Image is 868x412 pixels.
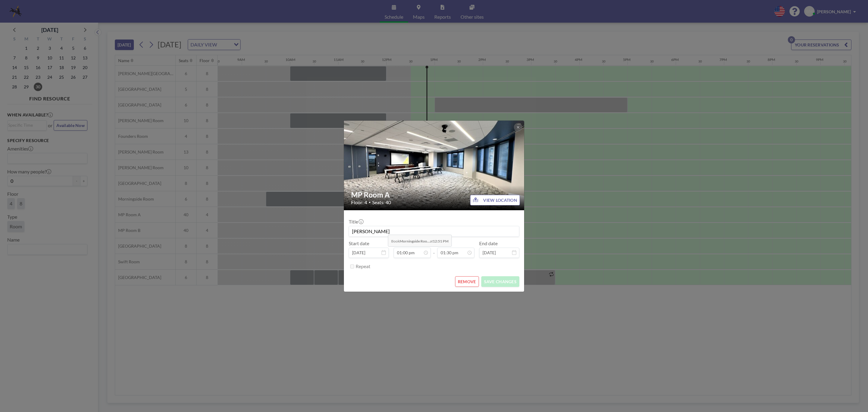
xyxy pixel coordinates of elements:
span: • [369,200,371,204]
span: Book at [388,235,452,247]
img: 537.JPEG [344,97,525,233]
label: Title [349,219,363,225]
button: REMOVE [455,276,479,287]
input: (No title) [349,226,519,236]
button: SAVE CHANGES [481,276,519,287]
button: VIEW LOCATION [470,195,520,205]
label: Repeat [356,263,370,269]
h2: MP Room A [351,190,517,199]
span: Floor: 4 [351,199,367,205]
span: Seats: 40 [372,199,391,205]
b: 12:51 PM [433,239,448,243]
span: - [433,242,435,256]
label: End date [479,240,498,246]
b: Morningside Roo... [400,239,430,243]
label: Start date [349,240,369,246]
